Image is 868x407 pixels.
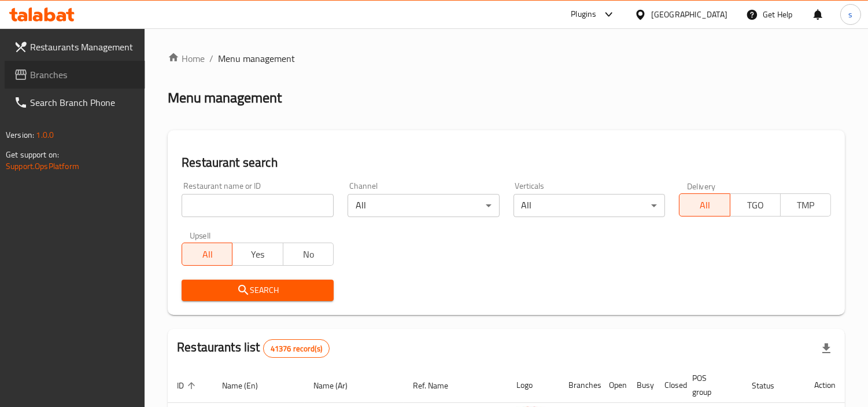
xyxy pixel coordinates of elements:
div: All [348,194,500,217]
button: TGO [730,193,781,217]
label: Upsell [190,231,211,239]
span: All [187,246,228,263]
button: Yes [232,243,283,266]
span: Yes [237,246,278,263]
span: Status [752,379,789,393]
h2: Restaurant search [182,154,831,171]
th: Action [805,368,845,403]
div: All [514,194,666,217]
input: Search for restaurant name or ID.. [182,194,334,217]
a: Home [168,52,205,65]
div: Plugins [571,8,596,21]
li: / [209,52,213,65]
span: Get support on: [6,147,59,162]
span: Search [191,283,324,298]
span: TMP [785,197,826,214]
div: Total records count [263,339,330,358]
th: Open [600,368,627,403]
span: 41376 record(s) [264,343,329,354]
span: Search Branch Phone [30,96,136,109]
div: [GEOGRAPHIC_DATA] [651,8,727,21]
a: Branches [5,61,145,89]
th: Busy [627,368,655,403]
span: Name (Ar) [314,379,363,393]
a: Support.OpsPlatform [6,159,79,174]
span: Menu management [218,52,295,65]
span: POS group [692,371,729,399]
label: Delivery [687,182,716,190]
span: s [848,8,852,21]
button: All [182,243,232,266]
span: TGO [735,197,776,214]
button: Search [182,280,334,301]
th: Logo [507,368,559,403]
span: 1.0.0 [36,127,54,142]
a: Search Branch Phone [5,89,145,116]
span: Name (En) [222,379,273,393]
span: Version: [6,127,34,142]
button: All [679,193,730,217]
span: Ref. Name [413,379,463,393]
a: Restaurants Management [5,33,145,61]
span: Branches [30,68,136,82]
span: No [288,246,329,263]
button: TMP [780,193,831,217]
span: ID [177,379,199,393]
th: Branches [559,368,600,403]
nav: breadcrumb [168,52,845,65]
button: No [283,243,334,266]
span: All [684,197,725,214]
span: Restaurants Management [30,40,136,54]
h2: Restaurants list [177,339,330,358]
div: Export file [812,335,840,362]
th: Closed [655,368,683,403]
h2: Menu management [168,89,282,107]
